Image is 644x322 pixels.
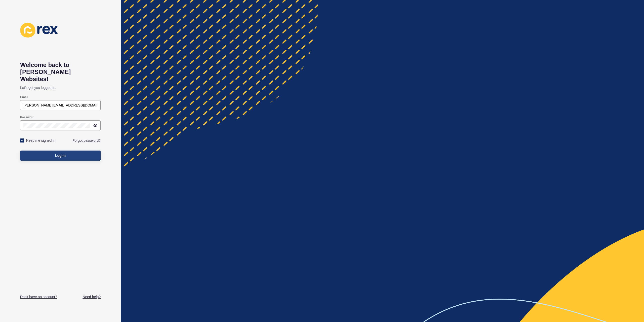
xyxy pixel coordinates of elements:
label: Password [20,115,34,119]
a: Need help? [83,294,101,299]
a: Don't have an account? [20,294,57,299]
label: Keep me signed in [26,138,55,143]
button: Log in [20,151,101,161]
h1: Welcome back to [PERSON_NAME] Websites! [20,61,101,83]
label: Email [20,95,28,99]
a: Forgot password? [72,138,101,143]
span: Log in [55,153,66,158]
input: e.g. name@company.com [23,103,97,108]
p: Let's get you logged in. [20,83,101,93]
